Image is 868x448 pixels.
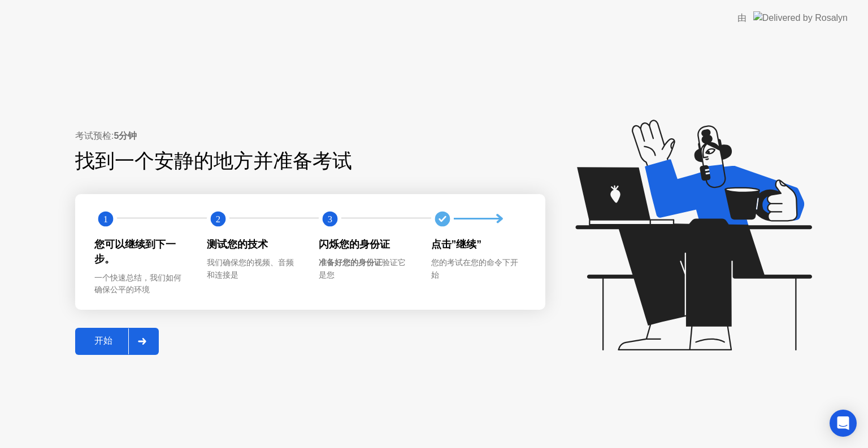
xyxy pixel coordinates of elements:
div: 考试预检: [75,129,545,143]
text: 2 [215,214,220,225]
div: 验证它是您 [319,257,413,281]
div: 开始 [79,335,128,347]
b: 5分钟 [114,131,137,140]
button: 开始 [75,328,159,355]
div: 我们确保您的视频、音频和连接是 [207,257,301,281]
div: 您的考试在您的命令下开始 [431,257,526,281]
b: 准备好您的身份证 [319,258,382,267]
img: Delivered by Rosalyn [753,11,848,24]
div: 您可以继续到下一步。 [94,237,189,267]
div: 由 [737,11,747,25]
text: 1 [103,214,108,225]
div: 找到一个安静的地方并准备考试 [75,146,474,176]
text: 3 [328,214,332,225]
div: 一个快速总结，我们如何确保公平的环境 [94,272,189,296]
div: 测试您的技术 [207,237,301,252]
div: 点击”继续” [431,237,526,252]
div: 闪烁您的身份证 [319,237,413,252]
div: Open Intercom Messenger [830,410,857,437]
